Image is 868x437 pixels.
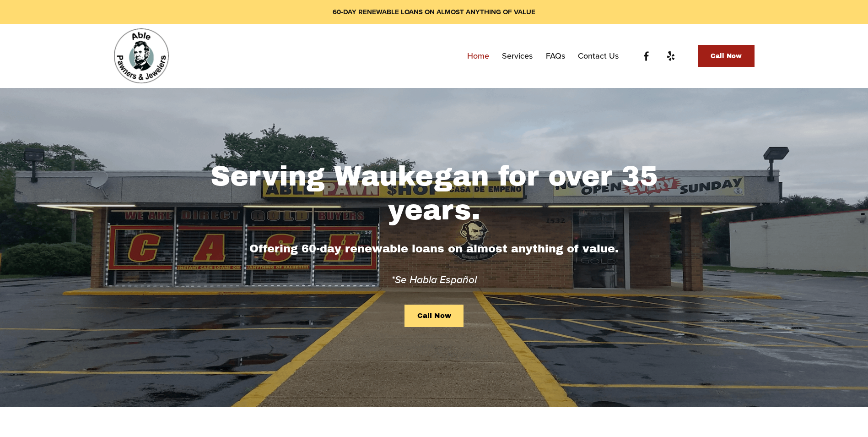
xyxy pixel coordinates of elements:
[194,160,674,228] h1: Serving Waukegan for over 35 years.
[665,50,676,62] a: Yelp
[404,305,464,327] a: Call Now
[578,48,619,64] a: Contact Us
[194,241,674,257] h4: Offering 60-day renewable loans on almost anything of value.
[467,48,489,64] a: Home
[114,28,169,83] img: Able Pawn Shop
[698,45,754,67] a: Call Now
[546,48,565,64] a: FAQs
[333,7,535,17] strong: 60-DAY RENEWABLE LOANS ON ALMOST ANYTHING OF VALUE
[641,50,652,62] a: Facebook
[502,48,533,64] a: Services
[391,272,477,287] em: *Se Habla Español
